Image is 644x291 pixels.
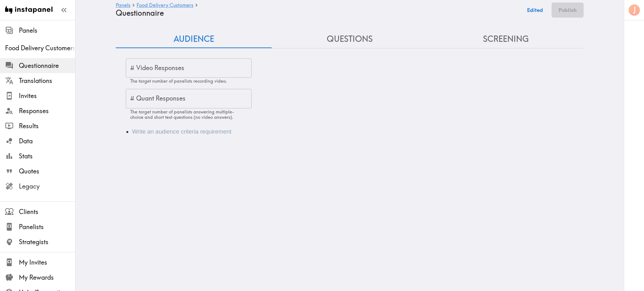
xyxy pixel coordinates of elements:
span: Strategists [19,238,75,246]
span: Food Delivery Customers [5,44,75,52]
span: Quotes [19,167,75,176]
span: Panels [19,26,75,35]
button: Audience [116,30,272,48]
span: Panelists [19,222,75,231]
div: Questionnaire Audience/Questions/Screening Tab Navigation [116,30,584,48]
span: Results [19,122,75,130]
span: Clients [19,207,75,216]
span: The target number of panelists recording video. [130,78,227,84]
button: Screening [428,30,584,48]
a: Food Delivery Customers [136,3,193,8]
span: J [633,5,636,16]
span: Stats [19,152,75,161]
button: J [628,4,641,16]
button: Edited [524,3,547,18]
div: Audience [116,120,584,144]
a: Panels [116,3,130,8]
span: Questionnaire [19,61,75,70]
span: Legacy [19,182,75,191]
span: Translations [19,76,75,85]
span: My Invites [19,258,75,267]
span: My Rewards [19,273,75,282]
h4: Questionnaire [116,8,519,18]
span: Data [19,137,75,145]
span: Invites [19,91,75,100]
span: The target number of panelists answering multiple-choice and short text questions (no video answe... [130,109,234,120]
span: Responses [19,107,75,115]
button: Questions [272,30,428,48]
